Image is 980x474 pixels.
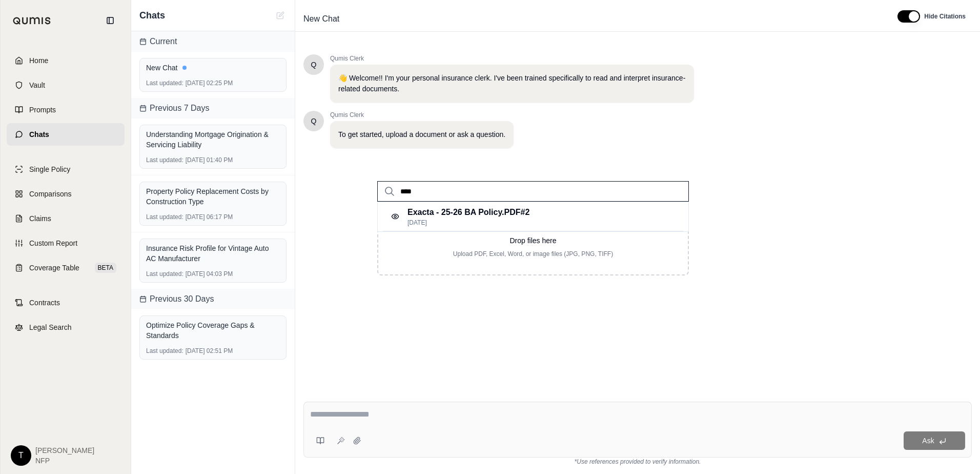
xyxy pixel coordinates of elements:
[7,256,125,279] a: Coverage TableBETA
[146,213,183,221] span: Last updated:
[146,347,183,355] span: Last updated:
[146,186,280,207] div: Property Policy Replacement Costs by Construction Type
[29,238,77,248] span: Custom Report
[395,235,671,246] p: Drop files here
[29,298,60,308] span: Contracts
[338,73,686,94] p: 👋 Welcome!! I'm your personal insurance clerk. I've been trained specifically to read and interpr...
[7,232,125,254] a: Custom Report
[395,250,671,258] p: Upload PDF, Excel, Word, or image files (JPG, PNG, TIFF)
[407,219,529,227] p: [DATE]
[299,11,343,27] span: New Chat
[146,63,280,73] div: New Chat
[407,206,529,219] p: Exacta - 25-26 BA Policy.PDF #2
[146,213,280,221] div: [DATE] 06:17 PM
[7,49,125,72] a: Home
[35,456,94,466] span: NFP
[29,322,72,332] span: Legal Search
[95,263,116,273] span: BETA
[7,183,125,205] a: Comparisons
[29,189,71,199] span: Comparisons
[131,289,295,309] div: Previous 30 Days
[7,98,125,121] a: Prompts
[7,316,125,339] a: Legal Search
[146,243,280,264] div: Insurance Risk Profile for Vintage Auto AC Manufacturer
[29,164,70,174] span: Single Policy
[29,213,51,224] span: Claims
[29,105,56,115] span: Prompts
[13,17,51,25] img: Qumis Logo
[146,320,280,341] div: Optimize Policy Coverage Gaps & Standards
[7,158,125,181] a: Single Policy
[131,31,295,52] div: Current
[924,12,966,21] span: Hide Citations
[146,347,280,355] div: [DATE] 02:51 PM
[7,291,125,314] a: Contracts
[7,207,125,230] a: Claims
[146,79,183,87] span: Last updated:
[330,54,694,63] span: Qumis Clerk
[146,270,280,278] div: [DATE] 04:03 PM
[11,445,31,466] div: T
[311,60,317,70] span: Hello
[146,129,280,150] div: Understanding Mortgage Origination & Servicing Liability
[146,270,183,278] span: Last updated:
[922,437,934,445] span: Ask
[7,74,125,96] a: Vault
[146,79,280,87] div: [DATE] 02:25 PM
[35,445,94,456] span: [PERSON_NAME]
[131,98,295,118] div: Previous 7 Days
[299,11,885,27] div: Edit Title
[330,111,514,119] span: Qumis Clerk
[29,263,79,273] span: Coverage Table
[7,123,125,146] a: Chats
[303,458,972,466] div: *Use references provided to verify information.
[139,8,165,23] span: Chats
[102,12,118,29] button: Collapse sidebar
[311,116,317,126] span: Hello
[146,156,280,164] div: [DATE] 01:40 PM
[904,431,965,450] button: Ask
[29,129,49,140] span: Chats
[274,9,287,22] button: New Chat
[146,156,183,164] span: Last updated:
[29,55,48,66] span: Home
[338,129,505,140] p: To get started, upload a document or ask a question.
[29,80,45,90] span: Vault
